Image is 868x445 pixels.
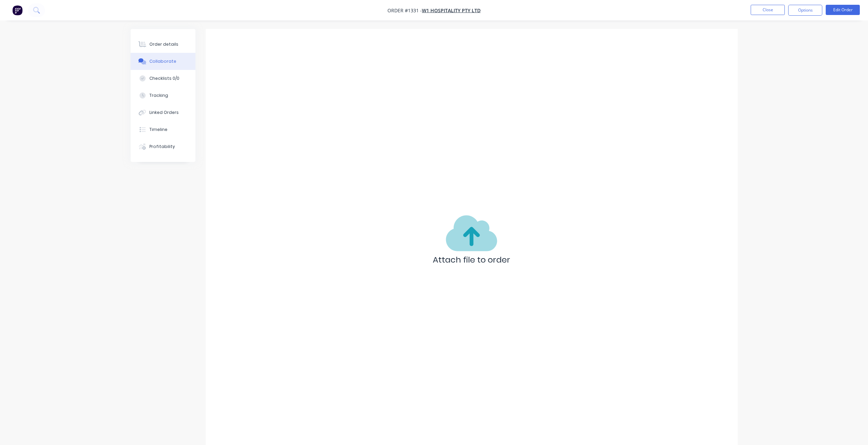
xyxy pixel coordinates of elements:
[422,7,481,14] a: W1 Hospitality PTY LTD
[826,5,860,15] button: Edit Order
[751,5,785,15] button: Close
[131,121,195,138] button: Timeline
[12,5,23,15] img: Factory
[149,109,179,116] div: Linked Orders
[131,104,195,121] button: Linked Orders
[131,70,195,87] button: Checklists 0/0
[387,7,422,14] span: Order #1331 -
[149,58,176,64] div: Collaborate
[149,127,167,133] div: Timeline
[788,5,822,16] button: Options
[149,75,179,81] div: Checklists 0/0
[433,254,510,266] p: Attach file to order
[131,138,195,155] button: Profitability
[149,144,175,150] div: Profitability
[131,53,195,70] button: Collaborate
[131,87,195,104] button: Tracking
[131,36,195,53] button: Order details
[149,92,168,99] div: Tracking
[149,41,178,47] div: Order details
